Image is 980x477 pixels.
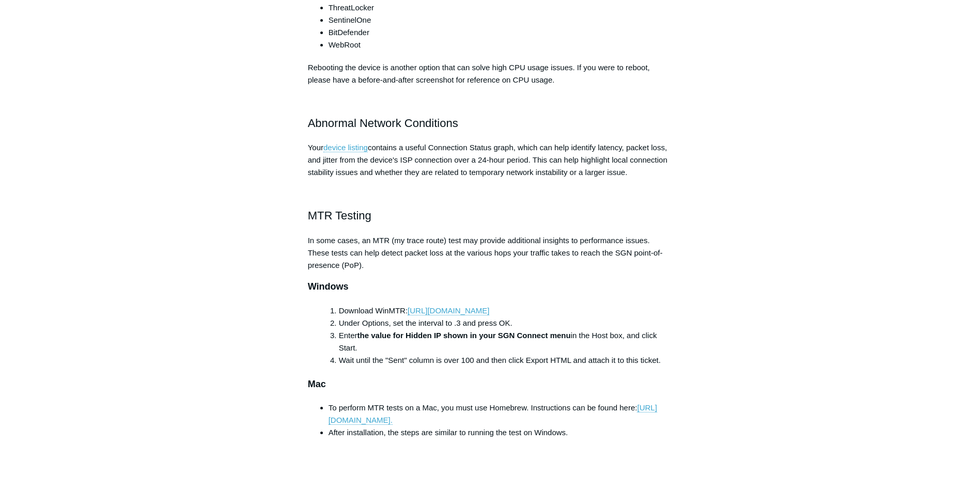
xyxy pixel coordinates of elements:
[308,234,673,272] p: In some cases, an MTR (my trace route) test may provide additional insights to performance issues...
[308,377,673,392] h3: Mac
[329,26,673,39] li: BitDefender
[329,426,673,451] li: After installation, the steps are similar to running the test on Windows.
[339,329,673,354] li: Enter in the Host box, and click Start.
[339,317,673,329] li: Under Options, set the interval to .3 and press OK.
[339,354,673,367] li: Wait until the "Sent" column is over 100 and then click Export HTML and attach it to this ticket.
[329,2,673,14] li: ThreatLocker
[308,206,673,225] h2: MTR Testing
[339,305,673,317] li: Download WinMTR:
[329,402,673,426] li: To perform MTR tests on a Mac, you must use Homebrew. Instructions can be found here:
[329,14,673,26] li: SentinelOne
[323,143,368,152] a: device listing
[408,306,489,315] a: [URL][DOMAIN_NAME]
[308,279,673,294] h3: Windows
[329,39,673,51] li: WebRoot
[308,114,673,132] h2: Abnormal Network Conditions
[357,331,571,340] strong: the value for Hidden IP shown in your SGN Connect menu
[308,61,673,86] p: Rebooting the device is another option that can solve high CPU usage issues. If you were to reboo...
[308,141,673,179] p: Your contains a useful Connection Status graph, which can help identify latency, packet loss, and...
